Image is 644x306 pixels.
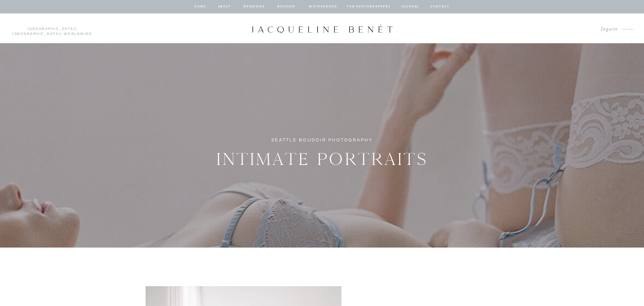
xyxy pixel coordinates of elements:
a: [GEOGRAPHIC_DATA] [12,32,61,36]
a: [GEOGRAPHIC_DATA] [28,27,76,31]
a: journal [399,4,420,10]
a: Inquire [595,25,618,34]
a: home [194,4,207,10]
a: for photographers [347,4,390,10]
a: Motherhood [309,4,337,10]
a: BOUDOIR [277,4,296,10]
h2: Intimate Portraits [215,145,429,169]
a: Weddings [243,4,265,10]
a: contact [429,4,450,10]
p: | | Worldwide [9,27,95,31]
h1: Seattle Boudoir Photography [267,136,377,144]
a: about [217,4,231,10]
